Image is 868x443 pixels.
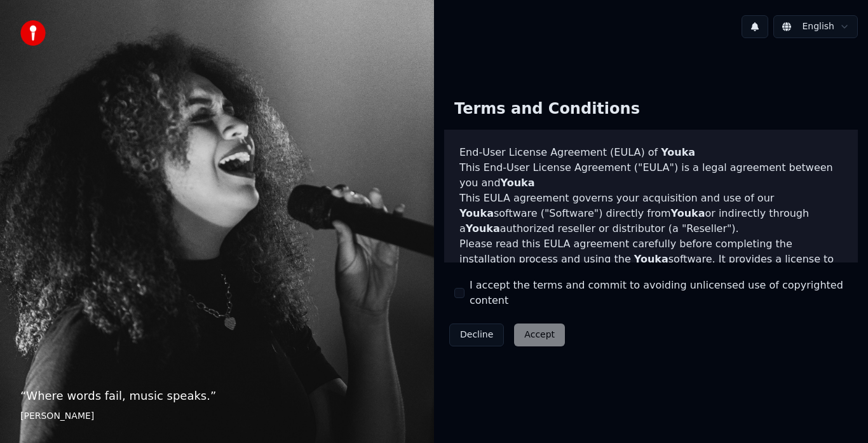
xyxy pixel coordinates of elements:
label: I accept the terms and commit to avoiding unlicensed use of copyrighted content [470,278,848,308]
span: Youka [661,146,695,158]
span: Youka [634,253,668,265]
h3: End-User License Agreement (EULA) of [459,145,843,160]
span: Youka [501,177,535,189]
p: Please read this EULA agreement carefully before completing the installation process and using th... [459,236,843,297]
footer: [PERSON_NAME] [20,410,414,423]
button: Decline [449,324,504,346]
p: This End-User License Agreement ("EULA") is a legal agreement between you and [459,160,843,191]
span: Youka [671,207,705,219]
img: youka [20,20,46,46]
span: Youka [466,222,500,235]
span: Youka [459,207,494,219]
p: This EULA agreement governs your acquisition and use of our software ("Software") directly from o... [459,191,843,236]
div: Terms and Conditions [444,89,650,130]
p: “ Where words fail, music speaks. ” [20,387,414,405]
